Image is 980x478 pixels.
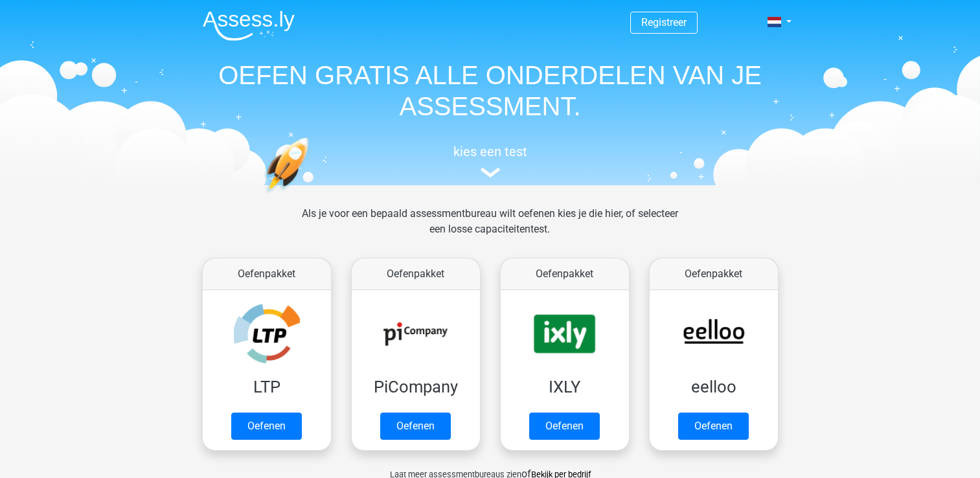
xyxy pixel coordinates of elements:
[678,413,749,440] a: Oefenen
[481,168,500,177] img: assessment
[641,16,687,28] a: Registreer
[291,206,689,253] div: Als je voor een bepaald assessmentbureau wilt oefenen kies je die hier, of selecteer een losse ca...
[192,144,788,178] a: kies een test
[192,60,788,122] h1: OEFEN GRATIS ALLE ONDERDELEN VAN JE ASSESSMENT.
[380,413,451,440] a: Oefenen
[529,413,600,440] a: Oefenen
[264,137,359,255] img: oefenen
[231,413,302,440] a: Oefenen
[203,10,295,41] img: Assessly
[192,144,788,159] h5: kies een test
